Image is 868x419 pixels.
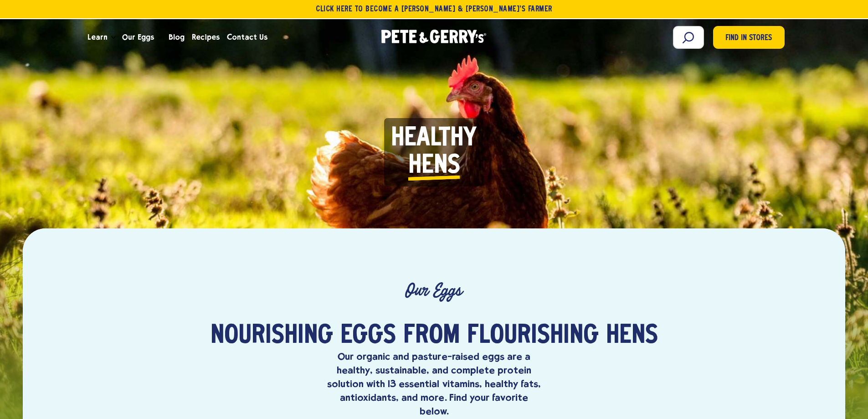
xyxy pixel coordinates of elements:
button: Open the dropdown menu for Learn [111,36,116,39]
span: Healthy [391,125,477,152]
a: Find in Stores [713,26,785,49]
span: Contact Us [227,31,267,43]
span: flourishing [467,322,599,350]
a: Contact Us [223,25,271,50]
span: Learn [87,31,108,43]
span: Our Eggs [122,31,154,43]
a: Recipes [188,25,223,50]
span: Blog [169,31,185,43]
span: hens [606,322,658,350]
a: Blog [165,25,188,50]
span: Nourishing [211,322,333,350]
span: Recipes [192,31,220,43]
span: eggs [340,322,396,350]
i: s [447,152,460,180]
p: Our organic and pasture-raised eggs are a healthy, sustainable, and complete protein solution wit... [325,350,544,418]
span: from [403,322,460,350]
p: Our Eggs [91,281,776,300]
input: Search [673,26,704,49]
a: Our Eggs [118,25,158,50]
button: Open the dropdown menu for Our Eggs [158,36,162,39]
span: Find in Stores [725,32,772,45]
a: Learn [84,25,111,50]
